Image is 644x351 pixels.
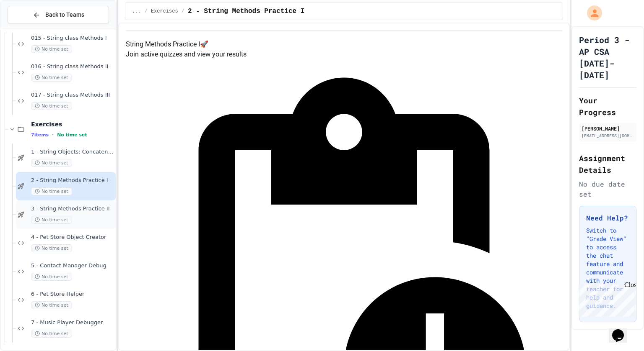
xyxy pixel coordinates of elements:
[8,6,109,24] button: Back to Teams
[31,102,72,110] span: No time set
[31,63,114,70] span: 016 - String class Methods II
[582,133,634,139] div: [EMAIL_ADDRESS][DOMAIN_NAME]
[52,131,54,138] span: •
[31,159,72,167] span: No time set
[126,49,562,59] p: Join active quizzes and view your results
[579,152,636,176] h2: Assignment Details
[579,95,636,118] h2: Your Progress
[31,319,114,326] span: 7 - Music Player Debugger
[31,330,72,338] span: No time set
[57,132,87,138] span: No time set
[145,8,148,15] span: /
[31,291,114,298] span: 6 - Pet Store Helper
[126,39,562,49] h4: String Methods Practice I 🚀
[31,120,114,128] span: Exercises
[31,216,72,224] span: No time set
[31,177,114,184] span: 2 - String Methods Practice I
[586,226,629,310] p: Switch to "Grade View" to access the chat feature and communicate with your teacher for help and ...
[31,45,72,53] span: No time set
[3,3,58,53] div: Chat with us now!Close
[31,273,72,281] span: No time set
[182,8,184,15] span: /
[151,8,178,15] span: Exercises
[31,74,72,82] span: No time set
[586,213,629,223] h3: Need Help?
[609,318,636,343] iframe: chat widget
[582,125,634,132] div: [PERSON_NAME]
[31,149,114,156] span: 1 - String Objects: Concatenation, Literals, and More
[31,262,114,269] span: 5 - Contact Manager Debug
[132,8,141,15] span: ...
[31,92,114,99] span: 017 - String class Methods III
[188,6,304,16] span: 2 - String Methods Practice I
[31,187,72,195] span: No time set
[31,301,72,309] span: No time set
[31,234,114,241] span: 4 - Pet Store Object Creator
[45,10,84,19] span: Back to Teams
[579,34,636,81] h1: Period 3 - AP CSA [DATE]-[DATE]
[574,281,636,317] iframe: chat widget
[31,35,114,42] span: 015 - String class Methods I
[31,205,114,213] span: 3 - String Methods Practice II
[31,244,72,252] span: No time set
[579,179,636,199] div: No due date set
[31,132,49,138] span: 7 items
[578,3,604,23] div: My Account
